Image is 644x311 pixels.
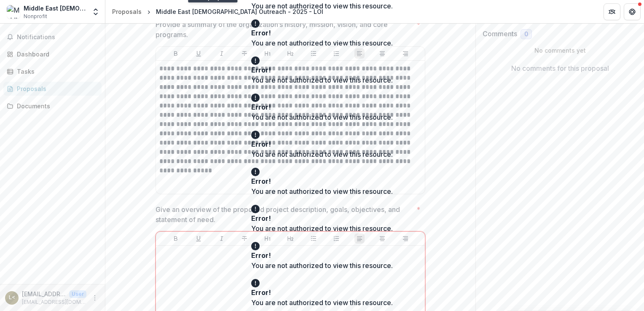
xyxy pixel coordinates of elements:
[193,233,204,244] button: Underline
[90,293,100,303] button: More
[251,186,393,196] div: You are not authorized to view this resource.
[90,3,102,20] button: Open entity switcher
[3,30,102,44] button: Notifications
[3,64,102,78] a: Tasks
[109,5,145,18] a: Proposals
[285,48,295,59] button: Heading 2
[69,290,86,298] p: User
[251,65,389,75] div: Error!
[377,48,387,59] button: Align Center
[22,290,66,298] p: [EMAIL_ADDRESS][DOMAIN_NAME] <[EMAIL_ADDRESS][DOMAIN_NAME]>
[239,48,250,59] button: Strike
[17,50,95,59] div: Dashboard
[331,233,341,244] button: Ordered List
[109,5,327,18] nav: breadcrumb
[156,19,413,40] p: Provide a summary of the organization’s history, mission, vision, and core programs.
[331,48,341,59] button: Ordered List
[309,48,319,59] button: Bullet List
[156,7,323,16] div: Middle East [DEMOGRAPHIC_DATA] Outreach - 2025 - LOI
[251,176,389,186] div: Error!
[251,1,393,11] div: You are not authorized to view this resource.
[171,48,181,59] button: Bold
[251,250,389,260] div: Error!
[400,48,411,59] button: Align Right
[239,233,250,244] button: Strike
[251,102,389,112] div: Error!
[285,233,295,244] button: Heading 2
[22,298,86,306] p: [EMAIL_ADDRESS][DOMAIN_NAME]
[251,223,393,233] div: You are not authorized to view this resource.
[354,48,365,59] button: Align Left
[17,102,95,110] div: Documents
[251,287,389,298] div: Error!
[3,82,102,96] a: Proposals
[217,233,227,244] button: Italicize
[7,5,20,19] img: Middle East Bible Outreach
[624,3,641,20] button: Get Help
[3,47,102,61] a: Dashboard
[24,4,86,13] div: Middle East [DEMOGRAPHIC_DATA] Outreach
[483,30,517,38] h2: Comments
[251,28,389,38] div: Error!
[251,298,393,308] div: You are not authorized to view this resource.
[511,63,609,73] p: No comments for this proposal
[171,233,181,244] button: Bold
[604,3,620,20] button: Partners
[17,84,95,93] div: Proposals
[112,7,142,16] div: Proposals
[9,295,15,300] div: lmartinez@mebo.org <lmartinez@mebo.org>
[3,99,102,113] a: Documents
[263,48,273,59] button: Heading 1
[377,233,387,244] button: Align Center
[251,213,389,223] div: Error!
[251,149,393,159] div: You are not authorized to view this resource.
[251,139,389,149] div: Error!
[251,260,393,271] div: You are not authorized to view this resource.
[251,112,393,122] div: You are not authorized to view this resource.
[251,38,393,48] div: You are not authorized to view this resource.
[309,233,319,244] button: Bullet List
[217,48,227,59] button: Italicize
[156,204,413,225] p: Give an overview of the proposed project description, goals, objectives, and statement of need.
[17,34,98,41] span: Notifications
[400,233,411,244] button: Align Right
[251,75,393,85] div: You are not authorized to view this resource.
[24,13,47,20] span: Nonprofit
[193,48,204,59] button: Underline
[263,233,273,244] button: Heading 1
[524,31,528,38] span: 0
[354,233,365,244] button: Align Left
[483,46,637,55] p: No comments yet
[17,67,95,76] div: Tasks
